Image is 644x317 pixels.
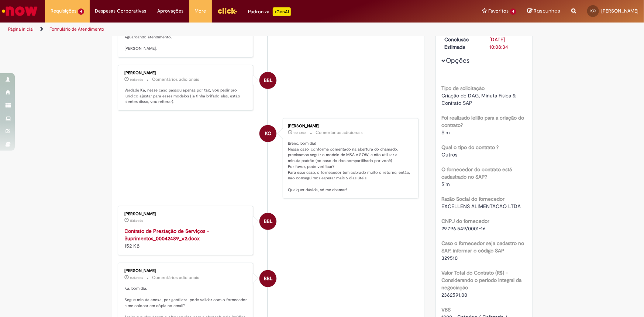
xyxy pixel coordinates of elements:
[293,131,306,135] span: 15d atrás
[217,5,237,16] img: click_logo_yellow_360x200.png
[78,8,84,15] span: 4
[441,181,450,187] span: Sim
[264,72,272,89] span: BBL
[152,76,200,83] small: Comentários adicionais
[248,7,291,16] div: Padroniza
[264,270,272,287] span: BBL
[439,36,484,51] dt: Conclusão Estimada
[441,166,512,180] b: O fornecedor do contrato está cadastrado no SAP?
[125,228,209,242] a: Contrato de Prestação de Serviços - Suprimentos_00042489_v2.docx
[125,71,248,75] div: [PERSON_NAME]
[590,8,596,13] span: KO
[288,124,411,128] div: [PERSON_NAME]
[95,7,147,15] span: Despesas Corporativas
[288,141,411,193] p: Breno, bom dia! Nesse caso, conforme comentado na abertura do chamado, precisamos seguir o modelo...
[601,8,638,14] span: [PERSON_NAME]
[265,125,271,142] span: KO
[259,72,276,89] div: Breno Betarelli Lopes
[264,213,272,230] span: BBL
[1,4,39,18] img: ServiceNow
[259,125,276,142] div: Karina Dias Bustamante De Oliveira
[125,269,248,273] div: [PERSON_NAME]
[441,255,458,261] span: 329510
[316,130,363,136] small: Comentários adicionais
[125,212,248,216] div: [PERSON_NAME]
[49,26,104,32] a: Formulário de Atendimento
[259,213,276,230] div: Breno Betarelli Lopes
[441,144,499,151] b: Qual o tipo do contrato ?
[6,23,424,36] ul: Trilhas de página
[441,203,521,210] span: EXCELLENS ALIMENTACAO LTDA
[130,77,143,82] span: 14d atrás
[8,26,34,32] a: Página inicial
[130,77,143,82] time: 14/08/2025 16:09:32
[441,114,524,128] b: Foi realizado leilão para a criação do contrato?
[195,7,206,15] span: More
[490,36,524,51] div: [DATE] 10:08:34
[534,7,560,14] span: Rascunhos
[441,218,489,224] b: CNPJ do fornecedor
[441,151,457,158] span: Outros
[441,85,485,92] b: Tipo de solicitação
[527,8,560,15] a: Rascunhos
[130,218,143,223] time: 14/08/2025 08:38:16
[441,240,524,254] b: Caso o fornecedor seja cadastro no SAP, informar o código SAP
[441,269,521,291] b: Valor Total do Contrato (R$) - Considerando o período integral da negociação
[488,7,509,15] span: Favoritos
[259,270,276,287] div: Breno Betarelli Lopes
[130,276,143,280] span: 15d atrás
[510,8,516,15] span: 4
[293,131,306,135] time: 14/08/2025 11:11:25
[441,196,504,202] b: Razão Social do fornecedor
[130,276,143,280] time: 14/08/2025 08:38:05
[152,275,200,281] small: Comentários adicionais
[441,306,451,313] b: VBS
[51,7,76,15] span: Requisições
[441,292,467,298] span: 2362591,00
[441,129,450,136] span: Sim
[441,92,517,106] span: Criação de DAG, Minuta Física & Contrato SAP
[441,225,486,232] span: 29.796.549/0001-16
[130,218,143,223] span: 15d atrás
[125,87,248,105] p: Verdade Ka, nesse caso passou apenas por tax, vou pedir pro jurídico ajustar para esses modelos (...
[158,7,184,15] span: Aprovações
[273,7,291,16] p: +GenAi
[125,227,248,249] div: 152 KB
